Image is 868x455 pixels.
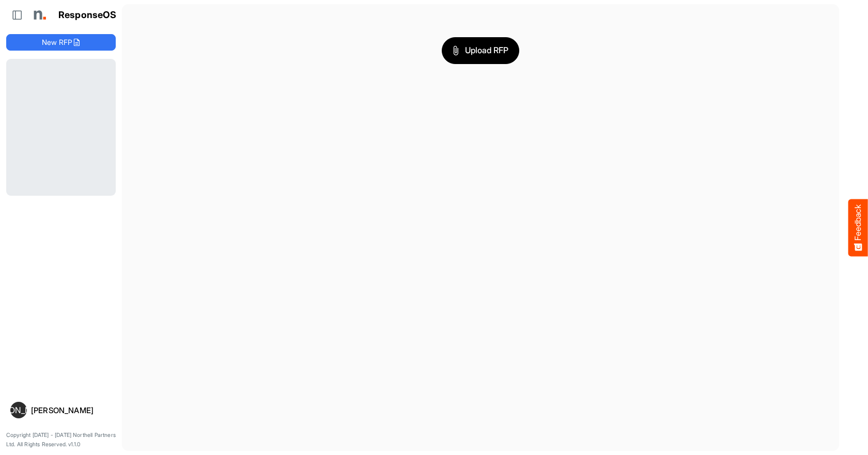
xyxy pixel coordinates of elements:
div: [PERSON_NAME] [31,406,112,414]
button: Feedback [848,199,868,256]
img: Northell [28,5,49,25]
div: Loading... [6,59,116,195]
button: Upload RFP [442,37,519,64]
h1: ResponseOS [58,10,117,21]
span: Upload RFP [453,44,508,57]
button: New RFP [6,34,116,51]
p: Copyright [DATE] - [DATE] Northell Partners Ltd. All Rights Reserved. v1.1.0 [6,431,116,449]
